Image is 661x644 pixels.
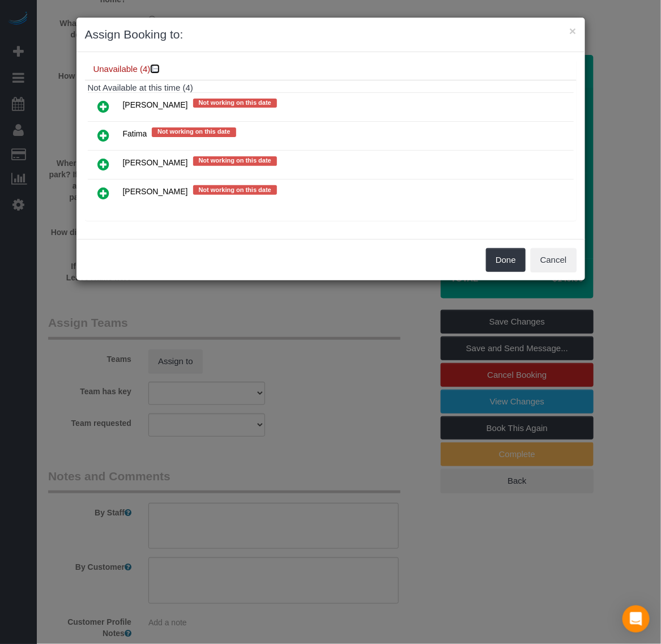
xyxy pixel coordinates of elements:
span: Not working on this date [193,185,277,194]
span: Not working on this date [152,127,236,137]
h3: Assign Booking to: [85,26,577,43]
h4: Not Available at this time (4) [88,83,574,93]
button: × [569,25,576,37]
span: [PERSON_NAME] [123,159,188,168]
h4: Unavailable (4) [93,65,568,74]
span: Fatima [123,130,147,139]
span: Not working on this date [193,99,277,108]
div: Open Intercom Messenger [622,605,650,633]
button: Cancel [531,248,577,272]
span: [PERSON_NAME] [123,100,188,109]
span: [PERSON_NAME] [123,187,188,197]
span: Not working on this date [193,156,277,165]
button: Done [486,248,526,272]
